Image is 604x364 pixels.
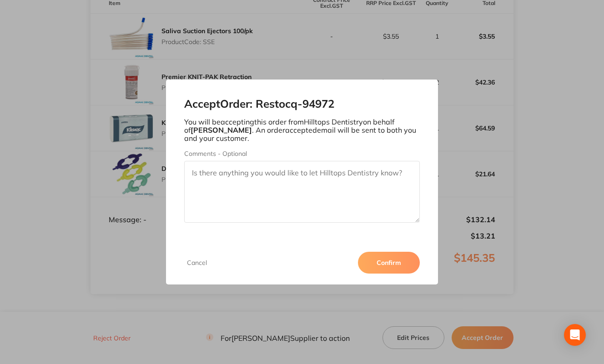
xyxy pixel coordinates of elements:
h2: Accept Order: Restocq- 94972 [184,98,420,110]
b: [PERSON_NAME] [191,125,252,135]
button: Confirm [358,252,420,274]
div: Open Intercom Messenger [564,324,586,346]
p: You will be accepting this order from Hilltops Dentistry on behalf of . An order accepted email w... [184,118,420,143]
button: Cancel [184,259,210,267]
label: Comments - Optional [184,150,420,157]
